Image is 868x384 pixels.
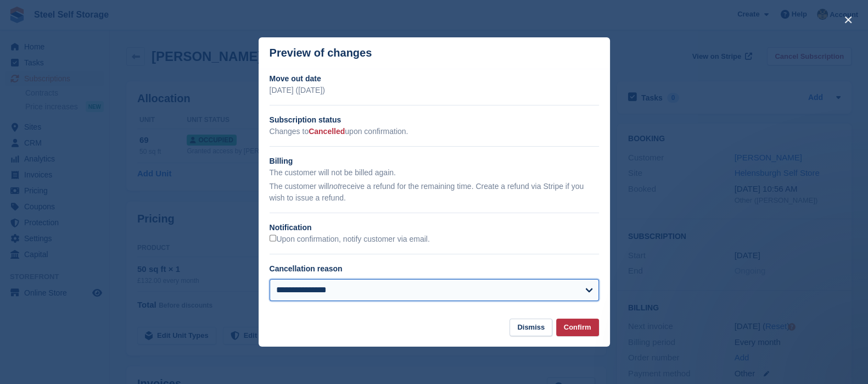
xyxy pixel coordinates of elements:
[270,47,372,59] p: Preview of changes
[270,235,277,242] input: Upon confirmation, notify customer via email.
[270,181,599,204] p: The customer will receive a refund for the remaining time. Create a refund via Stripe if you wish...
[329,182,339,191] em: not
[270,167,599,179] p: The customer will not be billed again.
[270,85,599,96] p: [DATE] ([DATE])
[509,319,552,337] button: Dismiss
[270,73,599,85] h2: Move out date
[309,127,345,136] span: Cancelled
[839,11,857,29] button: close
[270,155,599,167] h2: Billing
[270,264,343,273] label: Cancellation reason
[270,126,599,137] p: Changes to upon confirmation.
[270,222,599,233] h2: Notification
[556,319,599,337] button: Confirm
[270,114,599,126] h2: Subscription status
[270,235,430,244] label: Upon confirmation, notify customer via email.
